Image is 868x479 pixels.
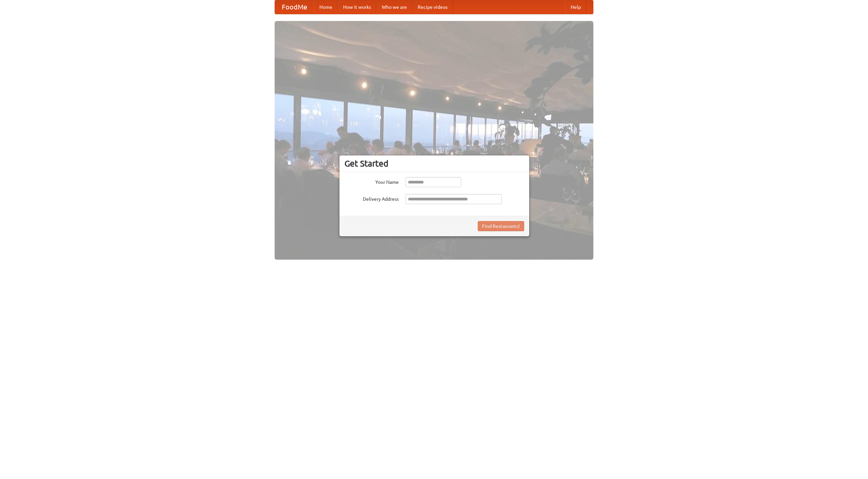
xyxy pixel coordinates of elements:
a: Recipe videos [412,0,453,14]
a: Who we are [376,0,412,14]
label: Your Name [344,177,399,186]
h3: Get Started [344,158,524,169]
a: How it works [338,0,376,14]
label: Delivery Address [344,194,399,202]
a: Home [314,0,338,14]
a: FoodMe [275,0,314,14]
button: Find Restaurants! [478,221,524,231]
a: Help [565,0,586,14]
